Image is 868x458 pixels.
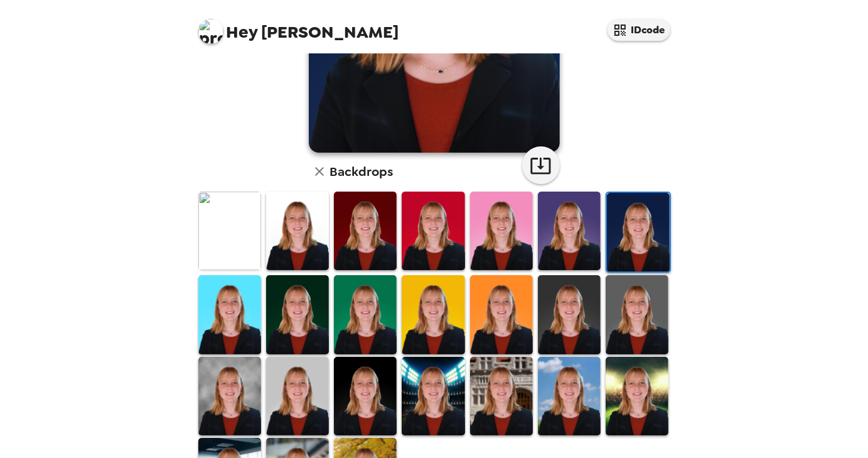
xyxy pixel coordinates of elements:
button: IDcode [608,19,670,41]
span: [PERSON_NAME] [198,13,399,41]
img: profile pic [198,19,223,44]
span: Hey [227,21,258,43]
h6: Backdrops [330,161,394,182]
img: Original [198,192,261,270]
